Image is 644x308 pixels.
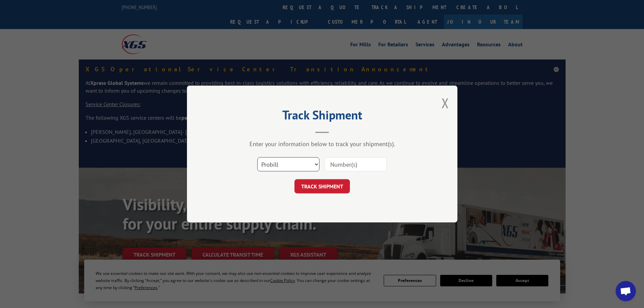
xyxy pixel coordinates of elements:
[221,140,424,148] div: Enter your information below to track your shipment(s).
[221,110,424,123] h2: Track Shipment
[325,157,387,171] input: Number(s)
[294,179,350,193] button: TRACK SHIPMENT
[616,281,636,301] a: Open chat
[442,94,449,112] button: Close modal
